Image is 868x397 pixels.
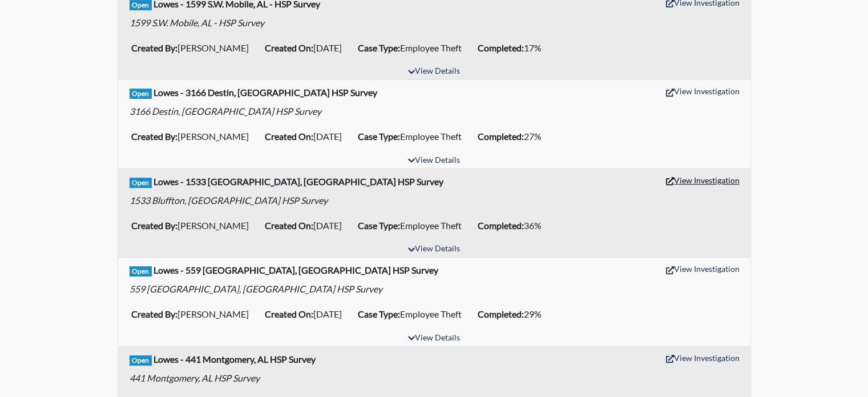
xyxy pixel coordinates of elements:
b: Case Type: [358,42,400,53]
b: Case Type: [358,220,400,231]
li: 36% [473,216,553,235]
li: [PERSON_NAME] [127,127,260,146]
b: Lowes - 1533 [GEOGRAPHIC_DATA], [GEOGRAPHIC_DATA] HSP Survey [154,176,443,187]
em: 1533 Bluffton, [GEOGRAPHIC_DATA] HSP Survey [130,195,328,206]
em: 559 [GEOGRAPHIC_DATA], [GEOGRAPHIC_DATA] HSP Survey [130,283,382,294]
li: Employee Theft [353,127,473,146]
b: Created On: [265,308,313,319]
li: 29% [473,305,553,323]
b: Case Type: [358,131,400,142]
b: Lowes - 3166 Destin, [GEOGRAPHIC_DATA] HSP Survey [154,87,377,98]
li: [PERSON_NAME] [127,305,260,323]
em: 3166 Destin, [GEOGRAPHIC_DATA] HSP Survey [130,106,321,117]
li: Employee Theft [353,216,473,235]
span: Open [130,355,152,366]
b: Created On: [265,42,313,53]
button: View Investigation [661,260,745,278]
button: View Details [403,242,465,257]
li: [DATE] [260,216,353,235]
b: Case Type: [358,308,400,319]
li: [PERSON_NAME] [127,216,260,235]
li: [DATE] [260,39,353,57]
em: 441 Montgomery, AL HSP Survey [130,372,260,383]
b: Created By: [131,42,177,53]
b: Lowes - 559 [GEOGRAPHIC_DATA], [GEOGRAPHIC_DATA] HSP Survey [154,264,438,275]
button: View Details [403,153,465,169]
b: Lowes - 441 Montgomery, AL HSP Survey [154,354,316,364]
em: 1599 S.W. Mobile, AL - HSP Survey [130,17,264,28]
b: Created On: [265,131,313,142]
li: [PERSON_NAME] [127,39,260,57]
b: Completed: [478,308,524,319]
button: View Investigation [661,171,745,189]
li: 17% [473,39,553,57]
span: Open [130,266,152,276]
li: 27% [473,127,553,146]
span: Open [130,89,152,99]
button: View Details [403,64,465,79]
span: Open [130,178,152,188]
li: [DATE] [260,127,353,146]
button: View Investigation [661,82,745,100]
b: Created By: [131,131,177,142]
li: [DATE] [260,305,353,323]
b: Completed: [478,220,524,231]
b: Completed: [478,131,524,142]
button: View Details [403,331,465,346]
b: Created By: [131,220,177,231]
li: Employee Theft [353,39,473,57]
b: Created By: [131,308,177,319]
li: Employee Theft [353,305,473,323]
b: Created On: [265,220,313,231]
b: Completed: [478,42,524,53]
button: View Investigation [661,349,745,367]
